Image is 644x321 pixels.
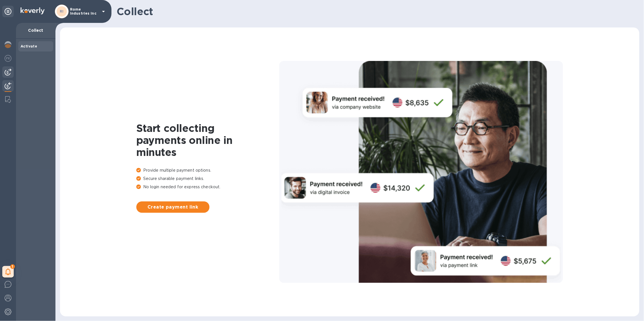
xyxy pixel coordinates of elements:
[70,7,99,15] p: Rome Industries Inc
[136,122,279,158] h1: Start collecting payments online in minutes
[5,55,11,62] img: Foreign exchange
[21,44,37,48] b: Activate
[136,184,279,190] p: No login needed for express checkout.
[10,264,15,269] span: 1
[136,201,210,213] button: Create payment link
[136,167,279,173] p: Provide multiple payment options.
[136,176,279,182] p: Secure sharable payment links.
[117,5,635,17] h1: Collect
[21,7,45,14] img: Logo
[21,27,51,33] p: Collect
[141,204,205,211] span: Create payment link
[60,9,64,13] b: RI
[2,6,14,17] div: Unpin categories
